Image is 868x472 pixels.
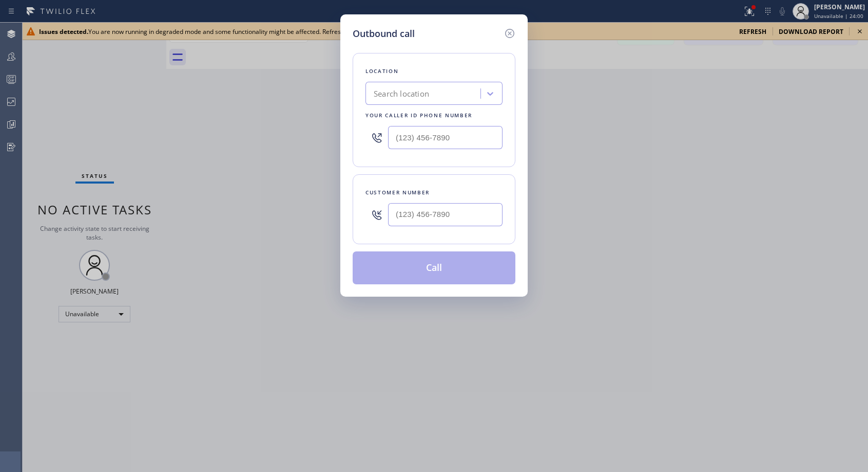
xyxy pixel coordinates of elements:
div: Your caller id phone number [365,110,503,121]
div: Search location [374,88,429,100]
h5: Outbound call [353,27,415,41]
div: Location [365,66,503,77]
div: Customer number [365,187,503,198]
input: (123) 456-7890 [388,203,503,226]
button: Call [353,251,515,284]
input: (123) 456-7890 [388,126,503,149]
